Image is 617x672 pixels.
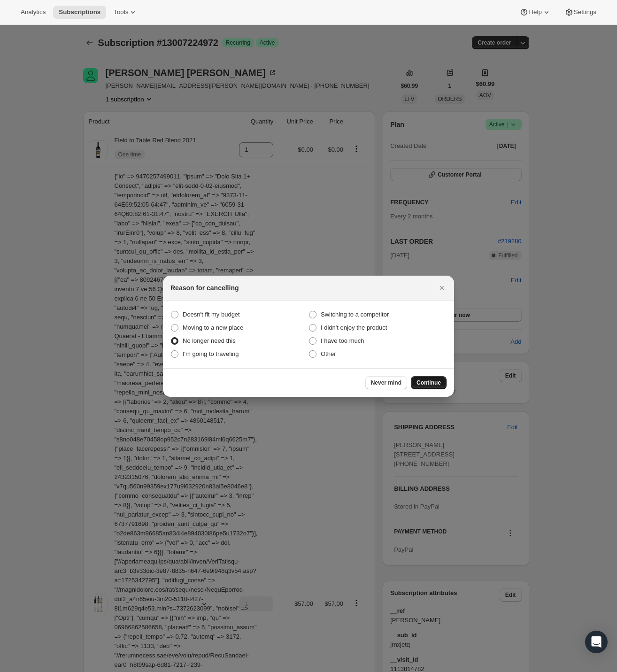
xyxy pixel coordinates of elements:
[183,324,243,331] span: Moving to a new place
[21,8,46,16] span: Analytics
[183,311,240,318] span: Doesn't fit my budget
[183,337,236,344] span: No longer need this
[416,379,441,386] span: Continue
[114,8,128,16] span: Tools
[574,8,596,16] span: Settings
[529,8,541,16] span: Help
[559,6,602,19] button: Settings
[15,6,51,19] button: Analytics
[59,8,100,16] span: Subscriptions
[321,350,336,357] span: Other
[170,283,239,293] h2: Reason for cancelling
[108,6,143,19] button: Tools
[321,337,364,344] span: I have too much
[411,376,447,389] button: Continue
[53,6,106,19] button: Subscriptions
[585,631,608,653] div: Open Intercom Messenger
[183,350,239,357] span: I'm going to traveling
[321,324,387,331] span: I didn't enjoy the product
[371,379,401,386] span: Never mind
[514,6,556,19] button: Help
[321,311,389,318] span: Switching to a competitor
[435,281,448,294] button: Close
[365,376,407,389] button: Never mind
